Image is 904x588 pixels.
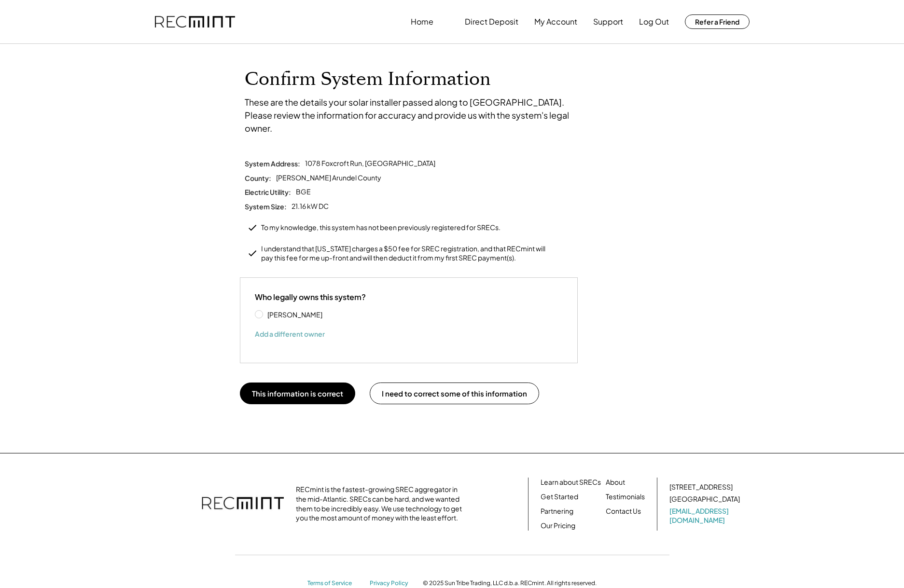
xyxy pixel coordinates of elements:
div: [PERSON_NAME] Arundel County [276,173,381,183]
div: I understand that [US_STATE] charges a $50 fee for SREC registration, and that RECmint will pay t... [261,244,551,263]
button: My Account [534,12,577,31]
a: About [606,478,625,487]
a: [EMAIL_ADDRESS][DOMAIN_NAME] [669,506,742,525]
a: Privacy Policy [370,579,413,588]
button: Support [593,12,623,31]
img: recmint-logotype%403x.png [202,487,284,521]
div: County: [245,174,271,182]
a: Testimonials [606,492,645,502]
button: This information is correct [240,383,355,404]
a: Terms of Service [307,579,361,588]
div: To my knowledge, this system has not been previously registered for SRECs. [261,223,501,232]
div: © 2025 Sun Tribe Trading, LLC d.b.a. RECmint. All rights reserved. [423,579,597,587]
img: recmint-logotype%403x.png [155,16,235,28]
div: Electric Utility: [245,188,291,196]
h1: Confirm System Information [245,68,660,91]
label: [PERSON_NAME] [264,311,351,318]
button: Add a different owner [255,327,325,341]
a: Learn about SRECs [541,478,601,487]
div: System Address: [245,159,300,168]
div: 21.16 kW DC [292,202,329,211]
button: Direct Deposit [465,12,518,31]
div: 1078 Foxcroft Run, [GEOGRAPHIC_DATA] [305,159,435,168]
button: Home [411,12,433,31]
div: [GEOGRAPHIC_DATA] [669,494,740,504]
a: Our Pricing [541,521,575,531]
div: RECmint is the fastest-growing SREC aggregator in the mid-Atlantic. SRECs can be hard, and we wan... [296,485,467,522]
a: Partnering [541,506,573,516]
button: Refer a Friend [685,14,750,29]
a: Get Started [541,492,578,502]
button: Log Out [639,12,669,31]
div: [STREET_ADDRESS] [669,482,733,492]
div: System Size: [245,202,287,211]
a: Contact Us [606,506,641,516]
div: These are the details your solar installer passed along to [GEOGRAPHIC_DATA]. Please review the i... [245,96,583,135]
button: I need to correct some of this information [370,383,539,404]
div: BGE [296,187,311,197]
div: Who legally owns this system? [255,292,366,302]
